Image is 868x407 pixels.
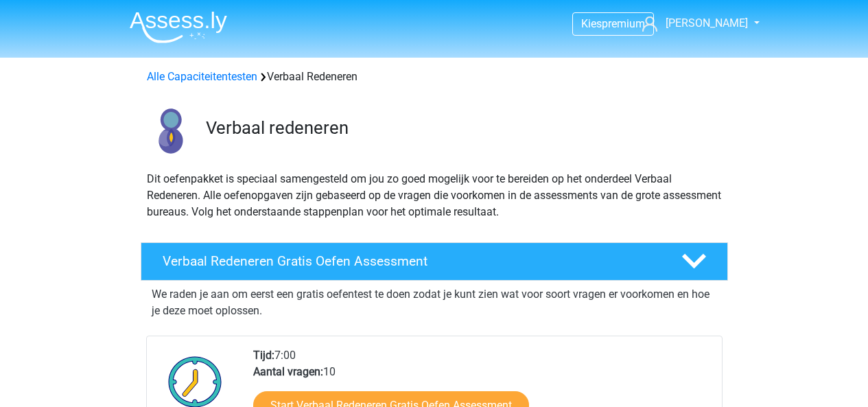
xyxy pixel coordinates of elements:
[147,171,722,220] p: Dit oefenpakket is speciaal samengesteld om jou zo goed mogelijk voor te bereiden op het onderdee...
[152,286,717,319] p: We raden je aan om eerst een gratis oefentest te doen zodat je kunt zien wat voor soort vragen er...
[163,253,659,269] h4: Verbaal Redeneren Gratis Oefen Assessment
[637,15,749,32] a: [PERSON_NAME]
[573,14,653,33] a: Kiespremium
[141,102,200,160] img: verbaal redeneren
[581,17,602,30] span: Kies
[147,70,257,83] a: Alle Capaciteitentesten
[253,349,274,362] b: Tijd:
[602,17,645,30] span: premium
[130,11,227,43] img: Assessly
[666,16,748,30] span: [PERSON_NAME]
[253,365,323,378] b: Aantal vragen:
[141,69,727,85] div: Verbaal Redeneren
[135,242,734,281] a: Verbaal Redeneren Gratis Oefen Assessment
[206,117,717,139] h3: Verbaal redeneren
